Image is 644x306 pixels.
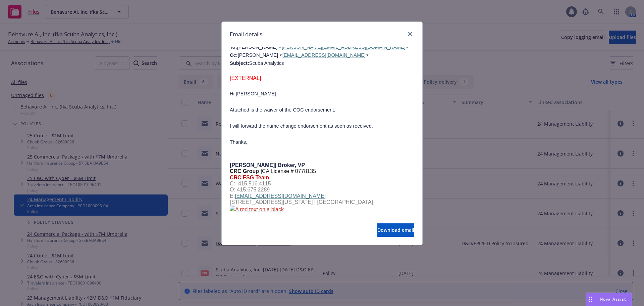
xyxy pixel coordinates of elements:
span: C: 415.516.4115 [230,181,271,186]
a: close [406,30,414,38]
a: [EMAIL_ADDRESS][DOMAIN_NAME] [235,193,326,199]
span: CA License # 0778135 [262,168,316,174]
h1: Email details [230,30,262,39]
a: A red text on a black background AI-generated content may be incorrect. [230,206,414,220]
span: O: 415.675.2289 [230,187,270,192]
span: Hi [PERSON_NAME], [230,91,278,96]
a: CRC FSG Team [230,175,269,180]
button: Nova Assist [586,293,632,306]
span: [EXTERNAL] [230,75,261,81]
span: [PERSON_NAME] < > [DATE] 8:37 PM [PERSON_NAME] < > [PERSON_NAME] < > Scuba Analytics [230,28,408,66]
a: [EMAIL_ADDRESS][DOMAIN_NAME] [282,52,366,58]
div: Drag to move [586,293,594,306]
a: [PERSON_NAME][EMAIL_ADDRESS][DOMAIN_NAME] [282,44,406,50]
span: Attached is the waiver of the COC endorsement. [230,107,335,113]
span: Nova Assist [600,296,626,302]
span: [STREET_ADDRESS][US_STATE] | [GEOGRAPHIC_DATA] [230,199,373,205]
span: CRC Group | [230,168,262,174]
img: A red text on a black background AI-generated content may be incorrect. [230,206,311,220]
span: Download email [377,227,414,233]
span: I will forward the name change endorsement as soon as received. [230,123,373,129]
span: Thanks, [230,139,247,145]
b: Subject: [230,60,249,66]
span: E: [230,193,235,199]
b: Cc: [230,52,238,58]
span: [PERSON_NAME]| Broker, VP [230,162,305,168]
b: To: [230,44,237,50]
button: Download email [377,223,414,237]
